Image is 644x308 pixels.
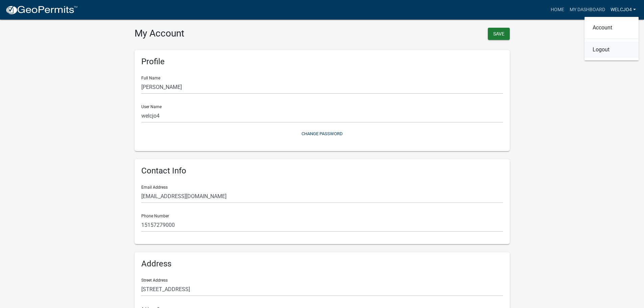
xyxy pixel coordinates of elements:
a: Home [548,3,567,16]
a: My Dashboard [567,3,608,16]
a: welcjo4 [608,3,639,16]
h6: Profile [141,57,503,67]
button: Change Password [141,128,503,139]
h3: My Account [135,28,317,39]
h6: Contact Info [141,166,503,176]
h6: Address [141,259,503,269]
a: Account [585,20,639,36]
div: welcjo4 [585,17,639,61]
a: Logout [585,42,639,58]
button: Save [488,28,510,40]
